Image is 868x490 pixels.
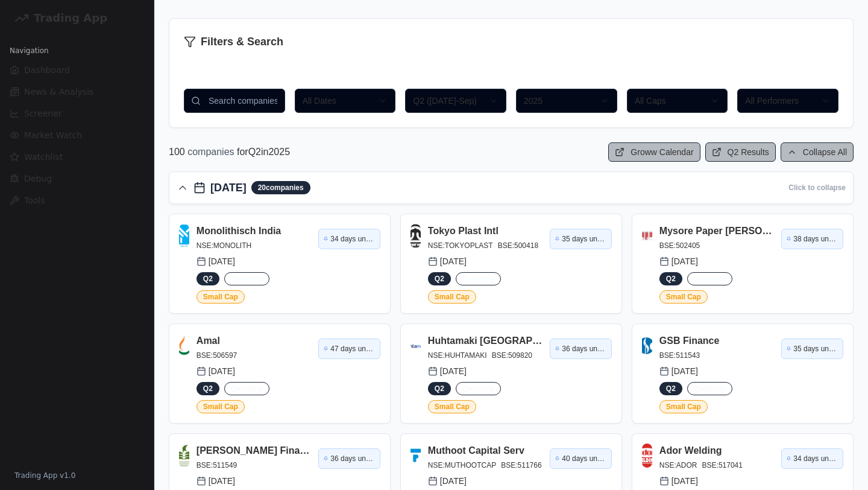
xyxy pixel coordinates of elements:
[788,183,846,192] span: Click to collapse
[428,382,451,395] div: Q2
[179,224,189,248] img: Monolithisch India
[428,444,542,458] h3: Muthoot Capital Serv
[5,104,149,123] a: Screener
[209,365,235,377] span: [DATE]
[562,454,606,463] span: 40 days until deadline
[608,142,700,162] button: Groww Calendar
[659,224,774,238] h3: Mysore Paper [PERSON_NAME]
[492,351,532,360] span: BSE: 509820
[428,272,451,285] div: Q2
[659,334,774,348] h3: GSB Finance
[197,351,237,360] span: BSE: 506597
[659,400,708,413] div: Small Cap
[197,224,311,238] h3: Monolithisch India
[440,475,467,487] span: [DATE]
[671,475,698,487] span: [DATE]
[659,382,682,395] div: Q2
[659,351,700,360] span: BSE: 511543
[687,382,732,395] div: Quarterly
[197,241,251,250] span: NSE: MONOLITH
[5,191,149,210] a: Tools
[234,147,261,157] span: for Q2
[201,33,283,50] span: Filters & Search
[224,272,269,285] div: Quarterly
[631,146,693,158] span: Groww Calendar
[410,224,421,248] img: Tokyo Plast Intl
[224,382,269,395] div: Quarterly
[440,365,467,377] span: [DATE]
[197,444,311,458] h3: [PERSON_NAME] Finance
[428,241,493,250] span: NSE: TOKYOPLAST
[197,382,219,395] div: Q2
[24,86,93,98] span: News & Analysis
[197,272,219,285] div: Q2
[24,129,82,141] span: Market Watch
[428,351,487,360] span: NSE: HUHTAMAKI
[428,460,496,470] span: NSE: MUTHOOTCAP
[5,82,149,101] a: News & Analysis
[5,466,149,485] div: Trading App v1.0
[177,179,846,196] h3: [DATE]
[659,241,700,250] span: BSE: 502405
[803,146,847,158] span: Collapse All
[702,460,743,470] span: BSE: 517041
[179,334,189,358] img: Amal
[659,290,708,304] div: Small Cap
[197,460,237,470] span: BSE: 511549
[642,334,652,358] img: GSB Finance
[659,272,682,285] div: Q2
[410,334,421,358] img: Huhtamaki India
[169,147,185,157] span: 100
[330,454,375,463] span: 36 days until deadline
[5,60,149,80] a: Dashboard
[456,272,501,285] div: Quarterly
[456,382,501,395] div: Quarterly
[793,234,838,244] span: 38 days until deadline
[209,255,235,267] span: [DATE]
[5,147,149,167] a: Watchlist
[793,344,838,354] span: 35 days until deadline
[330,234,375,244] span: 34 days until deadline
[24,151,63,163] span: Watchlist
[197,400,245,413] div: Small Cap
[261,147,290,157] span: in 2025
[428,334,542,348] h3: Huhtamaki [GEOGRAPHIC_DATA]
[671,365,698,377] span: [DATE]
[169,171,854,204] button: [DATE]20companiesClick to collapse
[251,181,310,194] div: 20 companies
[642,224,652,248] img: Mysore Paper Mills
[34,10,107,27] span: Trading App
[428,224,542,238] h3: Tokyo Plast Intl
[562,344,606,354] span: 36 days until deadline
[501,460,541,470] span: BSE: 511766
[5,126,149,145] a: Market Watch
[781,142,854,162] button: Collapse All
[330,344,375,354] span: 47 days until deadline
[410,444,421,468] img: Muthoot Capital Serv
[197,290,245,304] div: Small Cap
[659,460,697,470] span: NSE: ADOR
[24,107,62,119] span: Screener
[197,334,311,348] h3: Amal
[428,290,476,304] div: Small Cap
[498,241,538,250] span: BSE: 500418
[671,255,698,267] span: [DATE]
[728,146,769,158] span: Q2 Results
[642,444,652,468] img: Ador Welding
[5,169,149,188] a: Debug
[428,400,476,413] div: Small Cap
[5,41,149,60] div: Navigation
[687,272,732,285] div: Quarterly
[793,454,838,463] span: 34 days until deadline
[24,173,52,185] span: Debug
[179,444,189,468] img: Morarka Finance
[24,64,70,76] span: Dashboard
[705,142,776,162] button: Q2 Results
[562,234,606,244] span: 35 days until deadline
[209,475,235,487] span: [DATE]
[169,145,603,159] div: companies
[440,255,467,267] span: [DATE]
[184,89,285,113] input: Search companies...
[659,444,774,458] h3: Ador Welding
[24,194,45,206] span: Tools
